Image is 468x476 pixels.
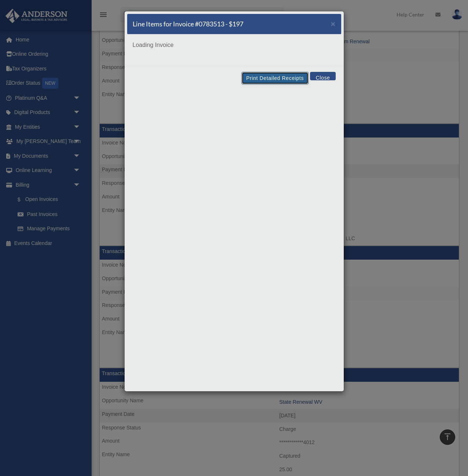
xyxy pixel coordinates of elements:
button: Close [331,20,336,28]
button: Print Detailed Receipts [242,72,309,84]
h5: Line Items for Invoice #0783513 - $197 [133,19,243,29]
button: Close [310,72,335,80]
p: Loading Invoice [133,40,336,50]
span: × [331,19,336,28]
